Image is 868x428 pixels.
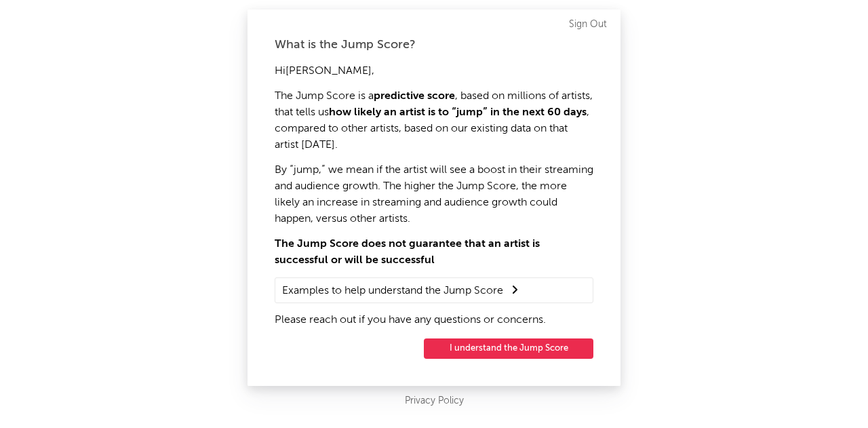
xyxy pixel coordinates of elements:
[569,16,607,33] a: Sign Out
[275,312,593,328] p: Please reach out if you have any questions or concerns.
[405,393,464,410] a: Privacy Policy
[275,37,593,53] div: What is the Jump Score?
[275,239,540,266] strong: The Jump Score does not guarantee that an artist is successful or will be successful
[329,107,587,118] strong: how likely an artist is to “jump” in the next 60 days
[374,91,455,102] strong: predictive score
[424,338,593,359] button: I understand the Jump Score
[275,63,593,79] p: Hi [PERSON_NAME] ,
[275,88,593,153] p: The Jump Score is a , based on millions of artists, that tells us , compared to other artists, ba...
[275,162,593,227] p: By “jump,” we mean if the artist will see a boost in their streaming and audience growth. The hig...
[282,281,586,299] summary: Examples to help understand the Jump Score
